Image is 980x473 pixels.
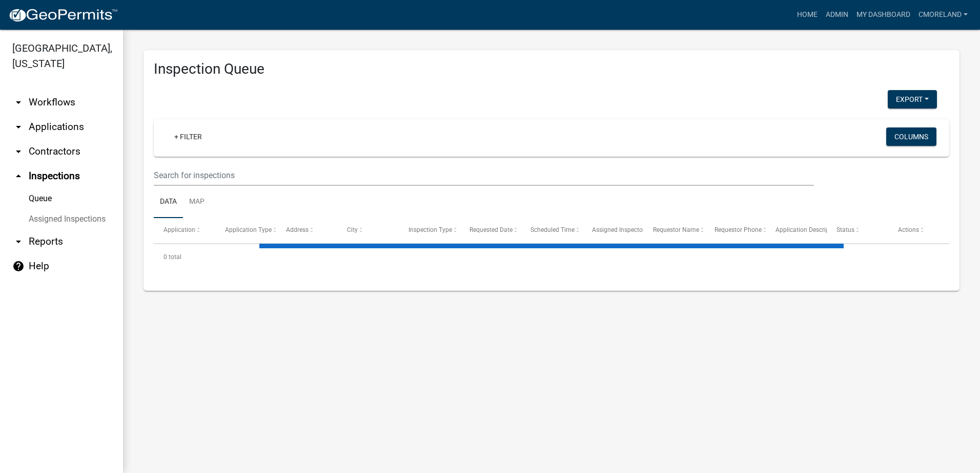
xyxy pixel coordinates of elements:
datatable-header-cell: Scheduled Time [521,218,582,243]
a: Admin [822,5,852,25]
h3: Inspection Queue [154,60,949,78]
i: arrow_drop_up [12,170,25,182]
span: Inspection Type [409,226,452,233]
a: Data [154,186,183,219]
datatable-header-cell: Actions [888,218,949,243]
span: Address [286,226,309,233]
span: Scheduled Time [530,226,575,233]
span: Actions [898,226,919,233]
button: Export [888,90,937,109]
datatable-header-cell: Status [827,218,888,243]
i: help [12,260,25,272]
datatable-header-cell: Requested Date [460,218,521,243]
span: Application [164,226,195,233]
datatable-header-cell: Application Type [215,218,276,243]
datatable-header-cell: Inspection Type [399,218,460,243]
span: Status [836,226,854,233]
a: + Filter [166,127,210,146]
input: Search for inspections [154,165,814,186]
span: Requestor Phone [714,226,762,233]
datatable-header-cell: Requestor Name [643,218,704,243]
a: Home [793,5,822,25]
i: arrow_drop_down [12,235,25,248]
button: Columns [886,127,936,146]
i: arrow_drop_down [12,145,25,158]
datatable-header-cell: Application [154,218,215,243]
a: cmoreland [914,5,972,25]
i: arrow_drop_down [12,96,25,109]
datatable-header-cell: Assigned Inspector [582,218,643,243]
div: 0 total [154,244,949,270]
span: Assigned Inspector [592,226,645,233]
span: City [347,226,358,233]
a: My Dashboard [852,5,914,25]
a: Map [183,186,211,219]
i: arrow_drop_down [12,121,25,133]
span: Application Type [225,226,272,233]
datatable-header-cell: Requestor Phone [704,218,765,243]
span: Requested Date [469,226,513,233]
datatable-header-cell: City [337,218,398,243]
datatable-header-cell: Address [276,218,337,243]
span: Requestor Name [653,226,699,233]
datatable-header-cell: Application Description [766,218,827,243]
span: Application Description [775,226,840,233]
